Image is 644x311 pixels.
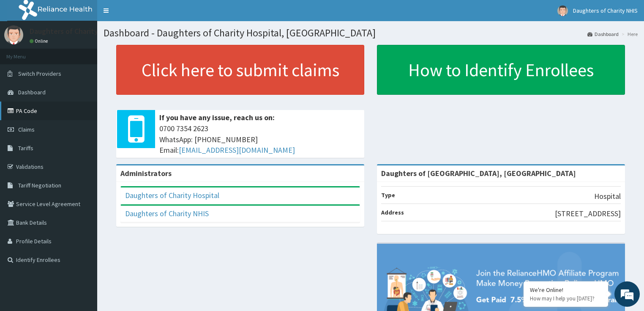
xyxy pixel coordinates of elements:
p: How may I help you today? [530,295,602,302]
a: [EMAIL_ADDRESS][DOMAIN_NAME] [179,145,295,155]
a: How to Identify Enrollees [377,45,625,95]
p: [STREET_ADDRESS] [555,208,621,219]
a: Click here to submit claims [116,45,364,95]
a: Daughters of Charity NHIS [125,209,209,218]
img: User Image [557,6,568,16]
li: Here [619,30,638,38]
span: 0700 7354 2623 WhatsApp: [PHONE_NUMBER] Email: [159,123,360,156]
a: Daughters of Charity Hospital [125,190,219,200]
span: Claims [18,126,35,133]
img: User Image [4,25,23,44]
b: Address [381,209,404,216]
h1: Dashboard - Daughters of Charity Hospital, [GEOGRAPHIC_DATA] [104,28,638,39]
p: Daughters of Charity NHIS [30,28,116,35]
span: Dashboard [18,88,46,96]
span: Switch Providers [18,70,61,77]
p: Hospital [594,191,621,202]
b: Type [381,191,395,199]
strong: Daughters of [GEOGRAPHIC_DATA], [GEOGRAPHIC_DATA] [381,168,576,178]
span: Tariffs [18,144,33,152]
b: If you have any issue, reach us on: [159,113,275,122]
div: We're Online! [530,286,602,294]
a: Dashboard [587,30,619,38]
a: Online [30,38,50,44]
span: Tariff Negotiation [18,182,61,189]
span: Daughters of Charity NHIS [573,7,638,14]
b: Administrators [120,168,172,178]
